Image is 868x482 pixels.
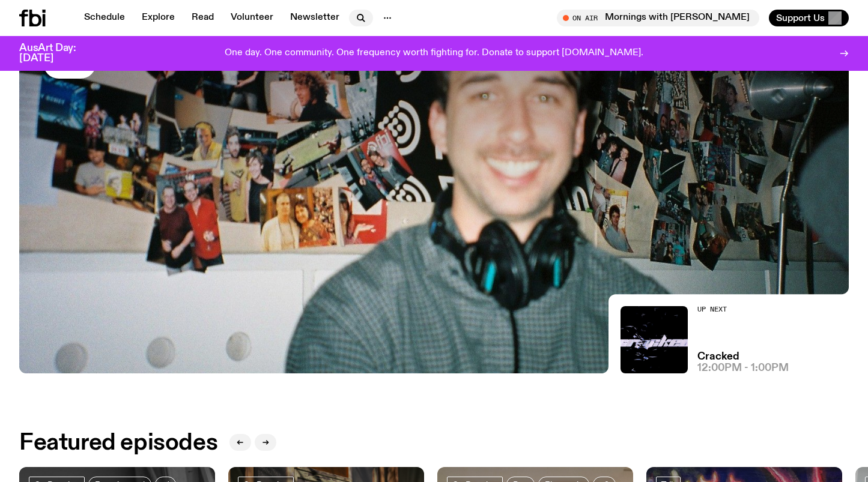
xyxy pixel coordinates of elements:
p: One day. One community. One frequency worth fighting for. Donate to support [DOMAIN_NAME]. [225,48,643,59]
img: Logo for Podcast Cracked. Black background, with white writing, with glass smashing graphics [621,306,688,373]
span: 12:00pm - 1:00pm [697,363,789,373]
a: Read [184,10,221,26]
a: Cracked [697,352,739,362]
a: Schedule [77,10,132,26]
h2: Up Next [697,306,789,313]
a: Volunteer [223,10,281,26]
span: Support Us [776,13,825,23]
h2: Featured episodes [19,432,217,454]
h3: AusArt Day: [DATE] [19,43,96,64]
a: Explore [135,10,182,26]
a: Newsletter [283,10,347,26]
button: On AirMornings with [PERSON_NAME] [557,10,759,26]
button: Support Us [769,10,849,26]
